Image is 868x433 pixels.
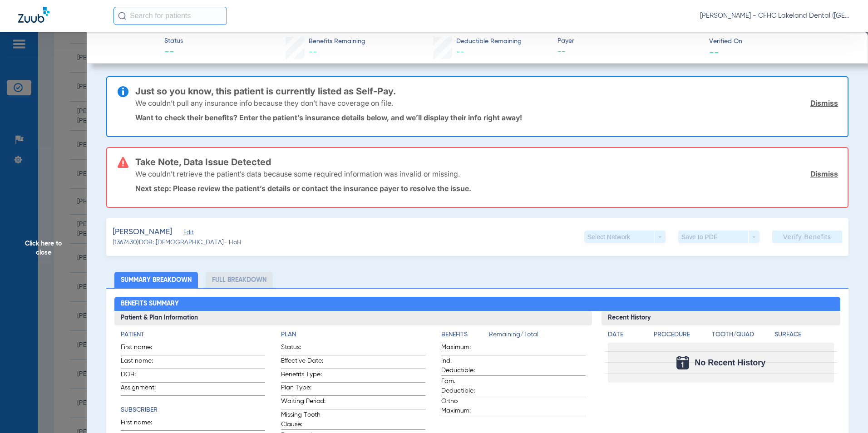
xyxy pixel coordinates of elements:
span: Assignment: [121,383,165,395]
span: -- [309,48,317,56]
span: [PERSON_NAME] - CFHC Lakeland Dental ([GEOGRAPHIC_DATA]) [700,11,850,20]
h4: Date [608,330,646,340]
span: Payer [557,36,701,46]
span: Benefits Remaining [309,37,365,46]
h3: Take Note, Data Issue Detected [135,157,838,167]
span: Missing Tooth Clause: [281,410,325,429]
span: Maximum: [441,343,486,355]
span: -- [557,46,701,58]
img: Calendar [676,356,689,369]
span: (1367430) DOB: [DEMOGRAPHIC_DATA] - HoH [113,238,242,247]
img: info-icon [118,86,128,97]
li: Summary Breakdown [114,272,198,288]
span: -- [164,46,183,59]
li: Full Breakdown [206,272,273,288]
h2: Benefits Summary [114,297,841,311]
span: First name: [121,343,165,355]
p: Want to check their benefits? Enter the patient’s insurance details below, and we’ll display thei... [135,113,838,122]
img: Zuub Logo [18,7,49,23]
h3: Patient & Plan Information [114,311,592,325]
span: Deductible Remaining [456,37,522,46]
span: Ind. Deductible: [441,356,486,375]
span: Plan Type: [281,383,325,395]
iframe: Chat Widget [823,389,868,433]
p: We couldn’t pull any insurance info because they don’t have coverage on file. [135,98,393,108]
span: Effective Date: [281,356,325,369]
span: Waiting Period: [281,397,325,409]
h4: Procedure [654,330,709,340]
app-breakdown-title: Benefits [441,330,489,343]
h4: Surface [774,330,834,340]
span: Ortho Maximum: [441,397,486,416]
span: Last name: [121,356,165,369]
h4: Tooth/Quad [712,330,771,340]
img: Search Icon [118,12,126,20]
span: First name: [121,418,165,430]
app-breakdown-title: Surface [774,330,834,343]
h4: Patient [121,330,265,340]
span: Edit [183,229,192,238]
span: Benefits Type: [281,370,325,382]
a: Dismiss [810,98,838,108]
span: Verified On [709,37,853,46]
span: -- [709,47,719,57]
a: Dismiss [810,169,838,178]
span: DOB: [121,370,165,382]
input: Search for patients [113,7,227,25]
span: [PERSON_NAME] [113,226,172,238]
h3: Recent History [602,311,840,325]
img: error-icon [118,157,128,168]
h3: Just so you know, this patient is currently listed as Self-Pay. [135,87,838,96]
app-breakdown-title: Date [608,330,646,343]
span: Remaining/Total [489,330,586,343]
span: Fam. Deductible: [441,377,486,396]
p: We couldn’t retrieve the patient’s data because some required information was invalid or missing. [135,169,460,178]
span: No Recent History [695,358,765,367]
span: Status: [281,343,325,355]
h4: Benefits [441,330,489,340]
span: -- [456,48,464,56]
span: Status [164,36,183,46]
h4: Subscriber [121,405,265,415]
p: Next step: Please review the patient’s details or contact the insurance payer to resolve the issue. [135,184,838,193]
app-breakdown-title: Procedure [654,330,709,343]
h4: Plan [281,330,425,340]
app-breakdown-title: Tooth/Quad [712,330,771,343]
